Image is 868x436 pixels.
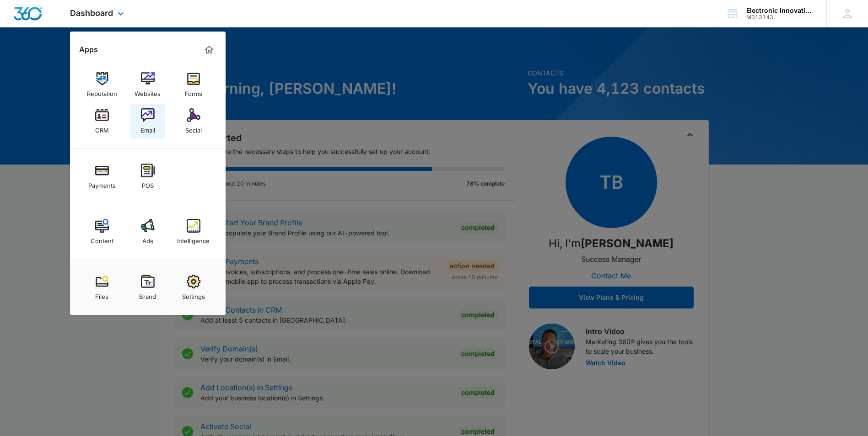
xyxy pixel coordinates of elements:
span: Dashboard [70,8,113,18]
div: Reputation [87,85,117,97]
div: account id [746,14,813,21]
a: Intelligence [176,214,211,249]
a: Payments [85,159,119,194]
div: Social [185,122,202,134]
a: Social [176,104,211,138]
a: Email [130,104,165,138]
div: Payments [88,177,116,189]
div: account name [746,7,813,14]
a: Files [85,270,119,305]
div: Email [140,122,155,134]
div: Settings [182,288,205,300]
div: Intelligence [177,233,210,245]
div: Files [95,288,108,300]
a: Websites [130,67,165,102]
a: Forms [176,67,211,102]
div: Ads [142,233,153,245]
div: Websites [135,85,161,97]
div: Brand [139,288,156,300]
a: Brand [130,270,165,305]
a: Reputation [85,67,119,102]
a: POS [130,159,165,194]
div: Content [91,233,113,245]
a: Settings [176,270,211,305]
a: Content [85,214,119,249]
a: Marketing 360® Dashboard [202,43,216,57]
a: Ads [130,214,165,249]
h2: Apps [79,45,98,54]
div: CRM [95,122,109,134]
div: Forms [185,85,202,97]
div: POS [142,177,154,189]
a: CRM [85,104,119,138]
